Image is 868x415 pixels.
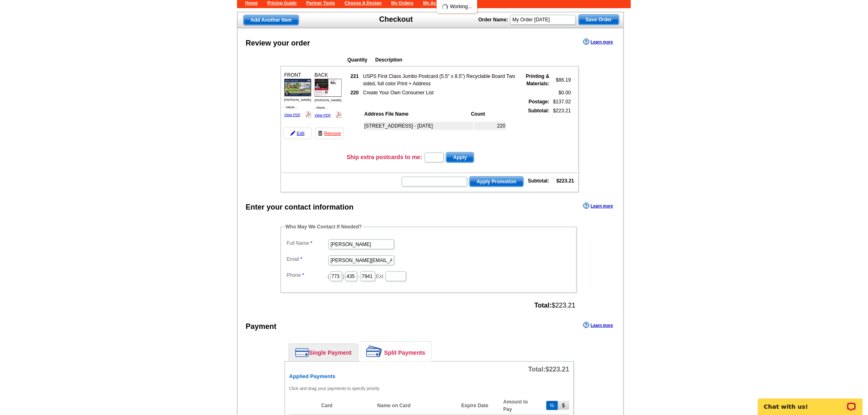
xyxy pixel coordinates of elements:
img: small-thumb.jpg [284,79,311,96]
th: Name on Card [373,397,457,415]
strong: Printing & Materials: [526,73,549,87]
button: Apply [446,152,474,163]
th: Count [471,110,506,118]
h6: Applied Payments [289,373,569,380]
img: split-payment.png [366,346,382,357]
span: $223.21 [546,366,569,373]
td: $223.21 [551,107,571,149]
a: Learn more [583,322,613,328]
label: Full Name [287,239,328,247]
span: [PERSON_NAME] - Marib... [315,98,342,109]
strong: $223.21 [557,178,574,184]
button: % [546,401,558,410]
h1: Checkout [379,15,413,24]
p: Click and drag your payments to specify priority [289,385,569,392]
button: Apply Promotion [469,176,524,187]
strong: 220 [351,90,359,96]
div: Enter your contact information [246,202,354,213]
span: $223.21 [535,302,576,309]
img: trashcan-icon.gif [318,131,323,136]
a: Partner Tools [306,0,335,5]
iframe: LiveChat chat widget [753,389,868,415]
label: Email [287,255,328,263]
th: Description [375,56,525,64]
strong: Total: [535,302,552,309]
img: loading... [442,4,448,10]
td: 220 [474,122,506,130]
th: Amount to Pay [499,397,541,415]
td: Create Your Own Consumer List [363,89,517,97]
a: My Account [423,0,449,5]
img: pdf_logo.png [305,111,311,117]
div: BACK [313,70,343,120]
div: Review your order [246,38,310,49]
a: Add Another Item [243,15,299,25]
dd: ( ) - Ext. [285,269,573,282]
span: Add Another Item [244,15,299,25]
th: Address File Name [364,110,470,118]
span: [PERSON_NAME] - Marib... [284,98,311,109]
strong: Subtotal: [528,108,550,114]
td: $137.02 [551,98,571,106]
a: View PDF [284,113,301,117]
a: Single Payment [289,344,358,361]
strong: Subtotal: [528,178,549,184]
a: Home [245,0,258,5]
a: Edit [283,128,312,139]
td: $86.19 [551,72,571,88]
img: pdf_logo.png [336,112,342,118]
td: $0.00 [551,89,571,97]
img: single-payment.png [295,348,309,357]
legend: Who May We Contact If Needed? [285,223,363,230]
img: pencil-icon.gif [290,131,295,136]
a: Choose A Design [345,0,381,5]
a: Split Payments [360,342,432,361]
td: [STREET_ADDRESS] - [DATE] [364,122,473,130]
th: Card [317,397,373,415]
th: Expire Date [457,397,499,415]
a: Learn more [583,39,613,45]
span: Total: [528,366,569,373]
strong: Postage: [529,99,550,105]
img: small-thumb.jpg [315,79,342,97]
a: View PDF [315,113,331,117]
span: Apply [446,153,474,162]
th: Quantity [347,56,374,64]
strong: 221 [351,73,359,79]
td: USPS First Class Jumbo Postcard (5.5" x 8.5") Recyclable Board Two sided, full color Print + Address [363,72,517,88]
h3: Ship extra postcards to me: [347,153,422,161]
button: $ [558,401,569,410]
label: Phone [287,271,328,279]
span: Apply Promotion [470,177,523,187]
span: Save Order [579,15,619,25]
a: Remove [315,128,344,139]
div: Payment [246,321,276,332]
a: Learn more [583,203,613,209]
a: Pricing Guide [267,0,297,5]
button: Save Order [578,14,619,25]
div: FRONT [283,70,313,120]
a: My Orders [391,0,413,5]
strong: Order Name: [478,17,508,23]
